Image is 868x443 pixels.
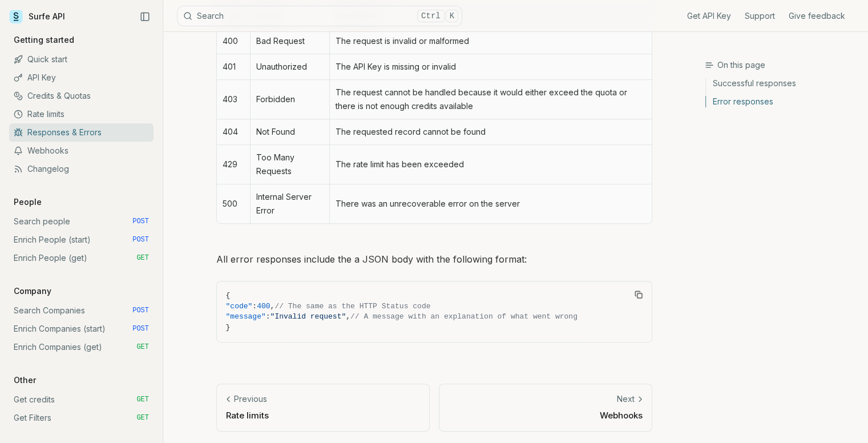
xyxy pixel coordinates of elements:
button: Collapse Sidebar [136,8,154,25]
a: Enrich People (get) GET [9,249,154,267]
span: POST [132,324,149,333]
td: The rate limit has been exceeded [329,145,651,184]
a: Get Filters GET [9,409,154,427]
a: Enrich Companies (start) POST [9,320,154,338]
td: Too Many Requests [250,145,330,184]
td: 500 [217,184,250,223]
a: Search people POST [9,212,154,231]
span: POST [132,235,149,244]
a: Get credits GET [9,390,154,409]
a: Give feedback [789,10,845,22]
a: Responses & Errors [9,123,154,142]
td: 400 [217,29,250,54]
a: Error responses [706,92,859,107]
p: Rate limits [226,409,420,421]
td: The request cannot be handled because it would either exceed the quota or there is not enough cre... [329,80,651,119]
td: 401 [217,54,250,80]
td: There was an unrecoverable error on the server [329,184,651,223]
a: Surfe API [9,8,65,25]
td: 429 [217,145,250,184]
span: : [252,302,257,311]
kbd: K [446,10,458,22]
p: Webhooks [449,409,643,421]
a: Webhooks [9,142,154,160]
span: GET [136,395,149,404]
a: Changelog [9,160,154,178]
td: Bad Request [250,29,330,54]
span: } [226,323,231,332]
td: Internal Server Error [250,184,330,223]
td: 404 [217,119,250,145]
span: // A message with an explanation of what went wrong [350,312,578,321]
td: Forbidden [250,80,330,119]
a: NextWebhooks [439,384,652,431]
span: POST [132,217,149,226]
p: All error responses include the a JSON body with the following format: [216,251,652,267]
a: Enrich People (start) POST [9,231,154,249]
td: 403 [217,80,250,119]
span: , [346,312,350,321]
span: , [271,302,275,311]
a: Quick start [9,50,154,69]
kbd: Ctrl [417,10,445,22]
a: Search Companies POST [9,301,154,320]
span: GET [136,253,149,263]
h3: On this page [705,59,859,71]
a: Support [745,10,775,22]
span: : [266,312,271,321]
a: Get API Key [687,10,731,22]
span: 400 [257,302,270,311]
td: The request is invalid or malformed [329,29,651,54]
td: The API Key is missing or invalid [329,54,651,80]
a: API Key [9,69,154,87]
p: Company [9,285,56,297]
p: Next [617,393,635,405]
span: "message" [226,312,266,321]
a: Enrich Companies (get) GET [9,338,154,356]
td: The requested record cannot be found [329,119,651,145]
p: Previous [234,393,267,405]
p: Getting started [9,34,79,46]
td: Unauthorized [250,54,330,80]
p: Other [9,374,41,386]
td: Not Found [250,119,330,145]
a: Credits & Quotas [9,87,154,105]
span: "code" [226,302,253,311]
span: GET [136,343,149,352]
span: GET [136,413,149,422]
span: { [226,291,231,300]
span: // The same as the HTTP Status code [274,302,430,311]
button: SearchCtrlK [177,6,462,26]
a: Successful responses [706,78,859,92]
span: "Invalid request" [271,312,346,321]
a: Rate limits [9,105,154,123]
button: Copy Text [630,286,647,303]
p: People [9,196,46,208]
a: PreviousRate limits [216,384,430,431]
span: POST [132,306,149,315]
